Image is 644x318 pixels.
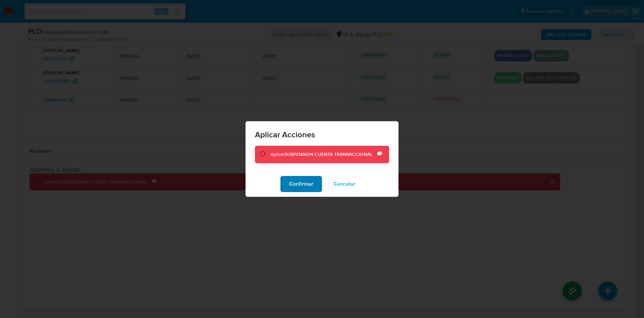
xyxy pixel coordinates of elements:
span: Confirmar [289,177,313,191]
b: SUSPENSION CUENTA TRANSACCIONAL [284,151,372,157]
div: Aplicar [270,151,377,158]
span: Aplicar Acciones [255,131,389,139]
span: Cancelar [333,177,355,191]
button: Cancelar [325,176,364,192]
button: Confirmar [280,176,322,192]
